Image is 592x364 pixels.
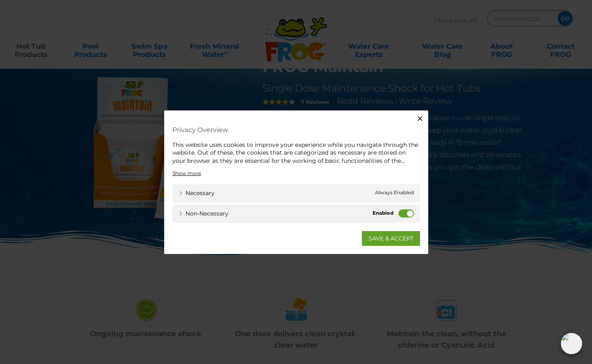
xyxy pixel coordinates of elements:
a: SAVE & ACCEPT [362,231,420,246]
h4: Privacy Overview [172,122,420,137]
span: Always Enabled [375,189,414,198]
div: This website uses cookies to improve your experience while you navigate through the website. Out ... [172,141,420,165]
a: Necessary [179,189,215,198]
a: Show more [172,170,201,177]
a: Non-necessary [179,209,228,218]
img: openIcon [561,333,582,354]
